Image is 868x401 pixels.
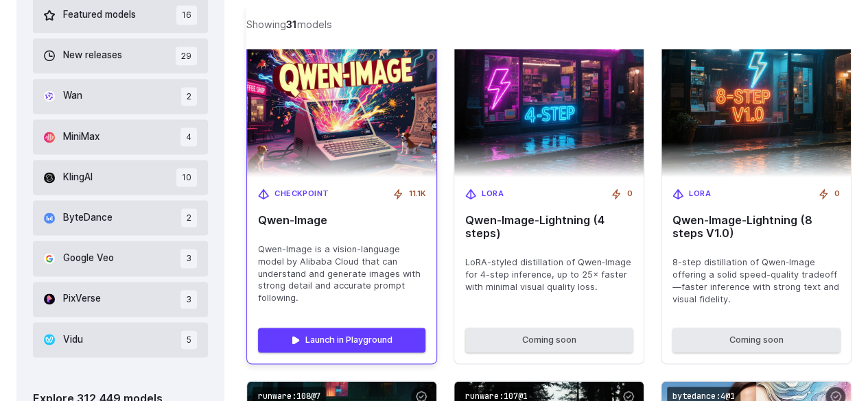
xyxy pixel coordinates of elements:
span: Qwen‑Image-Lightning (4 steps) [465,214,633,240]
span: Wan [63,88,82,104]
button: MiniMax 4 [33,119,208,154]
span: 3 [180,249,197,267]
span: Featured models [63,8,136,23]
button: KlingAI 10 [33,160,208,195]
span: 2 [181,208,197,227]
div: Showing models [246,16,332,32]
span: 10 [176,168,197,186]
span: PixVerse [63,291,101,306]
span: 5 [181,330,197,349]
span: Checkpoint [274,188,329,200]
span: Vidu [63,332,83,348]
span: 8-step distillation of Qwen‑Image offering a solid speed-quality tradeoff—faster inference with s... [672,256,840,306]
img: Qwen‑Image-Lightning (8 steps V1.0) [661,5,851,177]
span: Google Veo [63,251,114,266]
span: 3 [180,290,197,308]
button: Coming soon [672,328,840,352]
span: LoRA [482,188,504,200]
button: New releases 29 [33,38,208,73]
button: Wan 2 [33,79,208,114]
strong: 31 [286,19,297,30]
span: KlingAI [63,170,93,185]
span: Qwen-Image [258,214,425,227]
img: Qwen‑Image-Lightning (4 steps) [454,5,644,177]
span: New releases [63,48,122,63]
span: LoRA-styled distillation of Qwen‑Image for 4-step inference, up to 25× faster with minimal visual... [465,256,633,293]
a: Launch in Playground [258,328,425,352]
span: 2 [181,87,197,106]
button: Vidu 5 [33,322,208,357]
span: Qwen-Image is a vision-language model by Alibaba Cloud that can understand and generate images wi... [258,243,425,305]
span: 11.1K [409,188,425,200]
span: LoRA [689,188,711,200]
span: 4 [180,127,197,146]
span: 0 [627,188,633,200]
span: Qwen‑Image-Lightning (8 steps V1.0) [672,214,840,240]
span: 0 [834,188,840,200]
button: Coming soon [465,328,633,352]
span: 16 [176,5,197,24]
button: ByteDance 2 [33,200,208,235]
button: Google Veo 3 [33,241,208,276]
span: MiniMax [63,130,99,145]
button: PixVerse 3 [33,282,208,317]
span: ByteDance [63,210,113,226]
span: 29 [176,47,197,65]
